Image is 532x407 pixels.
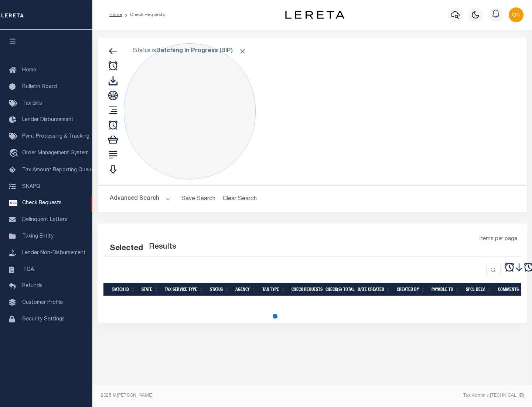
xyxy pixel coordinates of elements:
[22,151,89,156] span: Order Management System
[177,192,220,206] button: Save Search
[22,267,34,272] span: TIQA
[22,134,89,139] span: Pymt Processing & Tracking
[289,283,323,296] th: Check Requests
[285,11,344,19] img: logo-dark.svg
[22,250,86,256] span: Lender Non-Disbursement
[139,283,162,296] th: State
[480,235,517,243] span: Items per page
[394,283,429,296] th: Created By
[149,241,176,253] label: Results
[22,283,42,289] span: Refunds
[162,283,207,296] th: Tax Service Type
[22,217,67,222] span: Delinquent Letters
[22,117,74,122] span: Lender Disbursement
[109,283,139,296] th: Batch Id
[323,283,355,296] th: Check(s) Total
[22,68,36,73] span: Home
[95,392,313,399] div: 2025 © [PERSON_NAME].
[318,392,524,399] div: Tax Admin v.[TECHNICAL_ID]
[429,283,463,296] th: Payable To
[207,283,232,296] th: Status
[122,11,165,18] li: Check Requests
[509,7,524,22] img: svg+xml;base64,PHN2ZyB4bWxucz0iaHR0cDovL3d3dy53My5vcmcvMjAwMC9zdmciIHBvaW50ZXItZXZlbnRzPSJub25lIi...
[22,184,40,189] span: SNAPQ
[22,101,42,106] span: Tax Bills
[110,243,143,255] div: Selected
[22,300,63,305] span: Customer Profile
[22,201,62,206] span: Check Requests
[109,13,122,17] a: Home
[22,84,57,90] span: Bulletin Board
[220,192,260,206] button: Clear Search
[239,47,246,55] span: Click to Remove
[22,168,94,173] span: Tax Amount Reporting Queue
[156,48,246,54] b: Batching In Progress (BIP)
[22,317,65,322] span: Security Settings
[124,43,256,179] div: Click to Edit
[495,283,528,296] th: Comments
[22,234,54,239] span: Taxing Entity
[259,283,289,296] th: Tax Type
[355,283,394,296] th: Date Created
[9,149,21,158] i: travel_explore
[463,283,495,296] th: Spcl Delv.
[110,192,171,206] button: Advanced Search
[232,283,259,296] th: Agency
